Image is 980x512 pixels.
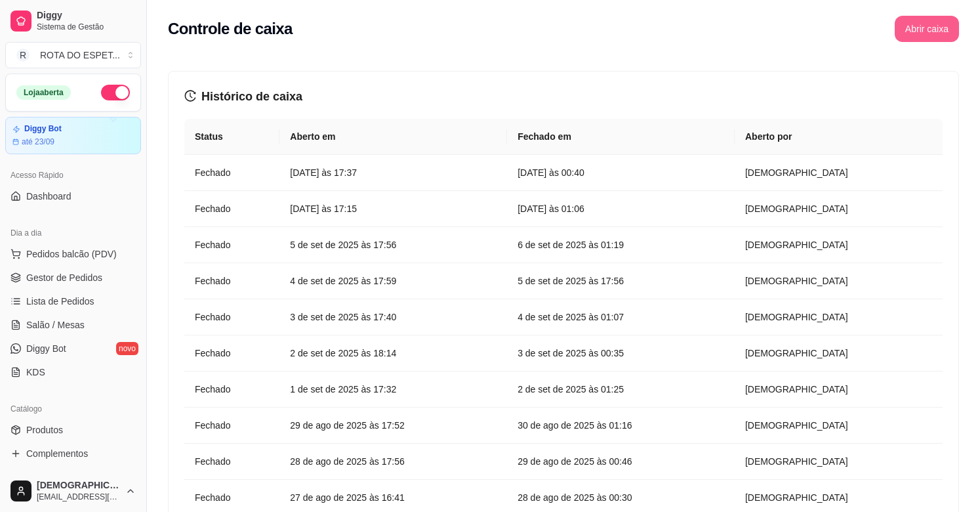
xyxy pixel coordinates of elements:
span: R [16,49,30,62]
span: Produtos [26,423,63,437]
span: history [184,90,196,102]
a: Diggy Botnovo [5,338,141,359]
span: Dashboard [26,190,71,203]
article: 3 de set de 2025 às 17:40 [290,310,497,324]
article: 5 de set de 2025 às 17:56 [290,238,497,252]
th: Fechado em [507,119,735,155]
article: Fechado [195,454,269,469]
td: [DEMOGRAPHIC_DATA] [735,444,943,480]
article: 4 de set de 2025 às 01:07 [518,310,724,324]
span: [DEMOGRAPHIC_DATA] [37,480,120,492]
td: [DEMOGRAPHIC_DATA] [735,191,943,227]
article: [DATE] às 01:06 [518,202,724,216]
th: Aberto por [735,119,943,155]
article: Fechado [195,346,269,360]
th: Status [184,119,279,155]
button: Select a team [5,42,141,68]
article: 5 de set de 2025 às 17:56 [518,274,724,288]
article: 6 de set de 2025 às 01:19 [518,238,724,252]
article: Fechado [195,310,269,324]
span: Pedidos balcão (PDV) [26,247,117,261]
article: Diggy Bot [24,124,62,134]
span: Diggy [37,10,136,22]
td: [DEMOGRAPHIC_DATA] [735,263,943,299]
a: Diggy Botaté 23/09 [5,117,141,154]
article: Fechado [195,490,269,505]
article: 28 de ago de 2025 às 00:30 [518,490,724,505]
h2: Controle de caixa [168,18,293,39]
td: [DEMOGRAPHIC_DATA] [735,335,943,372]
article: 28 de ago de 2025 às 17:56 [290,454,497,469]
div: Dia a dia [5,223,141,244]
button: Pedidos balcão (PDV) [5,244,141,265]
div: Acesso Rápido [5,165,141,186]
article: 2 de set de 2025 às 01:25 [518,382,724,396]
th: Aberto em [279,119,507,155]
a: DiggySistema de Gestão [5,5,141,37]
span: KDS [26,366,45,379]
td: [DEMOGRAPHIC_DATA] [735,372,943,408]
a: KDS [5,362,141,383]
h3: Histórico de caixa [184,87,943,106]
div: Catálogo [5,398,141,419]
article: 30 de ago de 2025 às 01:16 [518,418,724,433]
article: Fechado [195,202,269,216]
td: [DEMOGRAPHIC_DATA] [735,227,943,263]
a: Gestor de Pedidos [5,267,141,288]
article: [DATE] às 00:40 [518,165,724,180]
article: Fechado [195,418,269,433]
article: 2 de set de 2025 às 18:14 [290,346,497,360]
button: Abrir caixa [895,16,959,42]
div: ROTA DO ESPET ... [40,49,120,62]
span: Complementos [26,447,88,460]
article: [DATE] às 17:15 [290,202,497,216]
article: Fechado [195,274,269,288]
span: Diggy Bot [26,342,66,355]
article: Fechado [195,165,269,180]
span: Lista de Pedidos [26,295,94,308]
article: 4 de set de 2025 às 17:59 [290,274,497,288]
td: [DEMOGRAPHIC_DATA] [735,408,943,444]
article: Fechado [195,238,269,252]
a: Salão / Mesas [5,314,141,335]
article: 3 de set de 2025 às 00:35 [518,346,724,360]
article: 27 de ago de 2025 às 16:41 [290,490,497,505]
span: Sistema de Gestão [37,22,136,32]
article: 29 de ago de 2025 às 17:52 [290,418,497,433]
div: Loja aberta [16,85,71,100]
article: 29 de ago de 2025 às 00:46 [518,454,724,469]
td: [DEMOGRAPHIC_DATA] [735,155,943,191]
a: Lista de Pedidos [5,291,141,312]
article: 1 de set de 2025 às 17:32 [290,382,497,396]
a: Dashboard [5,186,141,207]
a: Produtos [5,419,141,440]
a: Complementos [5,443,141,464]
article: [DATE] às 17:37 [290,165,497,180]
span: [EMAIL_ADDRESS][DOMAIN_NAME] [37,492,120,502]
button: Alterar Status [101,85,130,100]
button: [DEMOGRAPHIC_DATA][EMAIL_ADDRESS][DOMAIN_NAME] [5,475,141,507]
article: Fechado [195,382,269,396]
article: até 23/09 [22,137,54,147]
td: [DEMOGRAPHIC_DATA] [735,299,943,335]
span: Salão / Mesas [26,318,85,331]
span: Gestor de Pedidos [26,271,102,284]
